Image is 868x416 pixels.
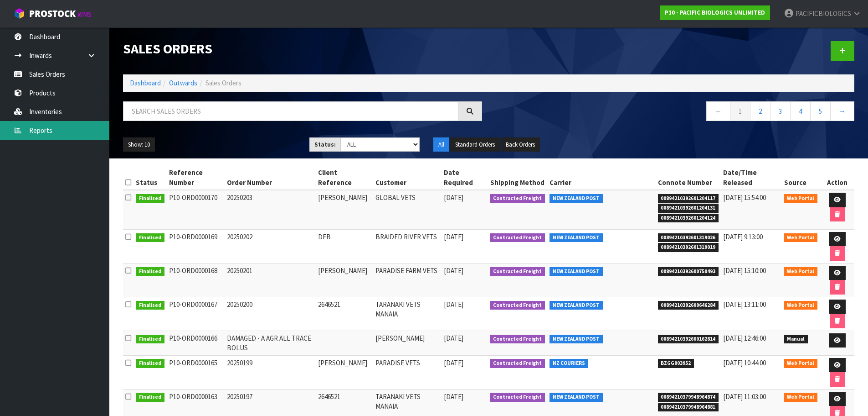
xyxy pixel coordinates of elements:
[706,101,730,121] a: ←
[373,165,442,190] th: Customer
[723,358,766,367] span: [DATE] 10:44:00
[136,359,164,368] span: Finalised
[316,165,373,190] th: Client Reference
[136,335,164,344] span: Finalised
[550,267,603,276] span: NEW ZEALAND POST
[658,403,719,412] span: 00894210379948964881
[723,392,766,401] span: [DATE] 11:03:00
[490,233,545,242] span: Contracted Freight
[136,301,164,310] span: Finalised
[373,331,442,355] td: [PERSON_NAME]
[784,267,818,276] span: Web Portal
[444,232,463,241] span: [DATE]
[442,165,488,190] th: Date Required
[444,300,463,309] span: [DATE]
[444,193,463,202] span: [DATE]
[658,301,719,310] span: 00894210392600646284
[550,393,603,402] span: NEW ZEALAND POST
[29,8,76,20] span: ProStock
[658,233,719,242] span: 00894210392601319026
[123,137,155,152] button: Show: 10
[784,194,818,203] span: Web Portal
[316,190,373,229] td: [PERSON_NAME]
[225,331,316,355] td: DAMAGED - A AGR ALL TRACE BOLUS
[167,165,225,190] th: Reference Number
[373,229,442,263] td: BRAIDED RIVER VETS
[790,101,811,121] a: 4
[77,10,92,19] small: WMS
[490,267,545,276] span: Contracted Freight
[810,101,831,121] a: 5
[444,334,463,342] span: [DATE]
[550,233,603,242] span: NEW ZEALAND POST
[820,165,854,190] th: Action
[658,393,719,402] span: 00894210379948964874
[225,229,316,263] td: 20250202
[225,297,316,331] td: 20250200
[750,101,770,121] a: 2
[796,9,851,18] span: PACIFICBIOLOGICS
[373,190,442,229] td: GLOBAL VETS
[550,194,603,203] span: NEW ZEALAND POST
[136,267,164,276] span: Finalised
[550,359,588,368] span: NZ COURIERS
[723,334,766,342] span: [DATE] 12:46:00
[547,165,656,190] th: Carrier
[784,359,818,368] span: Web Portal
[723,193,766,202] span: [DATE] 15:54:00
[501,137,540,152] button: Back Orders
[316,355,373,389] td: [PERSON_NAME]
[136,393,164,402] span: Finalised
[784,335,808,344] span: Manual
[167,190,225,229] td: P10-ORD0000170
[658,243,719,252] span: 00894210392601319019
[225,263,316,297] td: 20250201
[770,101,791,121] a: 3
[167,229,225,263] td: P10-ORD0000169
[167,355,225,389] td: P10-ORD0000165
[433,137,449,152] button: All
[658,335,719,344] span: 00894210392600162814
[723,300,766,309] span: [DATE] 13:11:00
[784,233,818,242] span: Web Portal
[205,79,241,87] span: Sales Orders
[490,359,545,368] span: Contracted Freight
[658,214,719,223] span: 00894210392601204124
[782,165,820,190] th: Source
[490,393,545,402] span: Contracted Freight
[550,335,603,344] span: NEW ZEALAND POST
[167,297,225,331] td: P10-ORD0000167
[136,194,164,203] span: Finalised
[14,8,25,19] img: cube-alt.png
[658,204,719,213] span: 00894210392601204131
[488,165,548,190] th: Shipping Method
[225,355,316,389] td: 20250199
[123,41,482,56] h1: Sales Orders
[373,355,442,389] td: PARADISE VETS
[550,301,603,310] span: NEW ZEALAND POST
[721,165,782,190] th: Date/Time Released
[658,267,719,276] span: 00894210392600750493
[830,101,854,121] a: →
[373,263,442,297] td: PARADISE FARM VETS
[658,359,694,368] span: BZGG003952
[123,101,458,121] input: Search sales orders
[490,194,545,203] span: Contracted Freight
[444,358,463,367] span: [DATE]
[444,392,463,401] span: [DATE]
[316,229,373,263] td: DEB
[167,331,225,355] td: P10-ORD0000166
[225,165,316,190] th: Order Number
[134,165,167,190] th: Status
[373,297,442,331] td: TARANAKI VETS MANAIA
[658,194,719,203] span: 00894210392601204117
[450,137,500,152] button: Standard Orders
[444,266,463,275] span: [DATE]
[169,79,197,87] a: Outwards
[316,297,373,331] td: 2646521
[656,165,721,190] th: Connote Number
[136,233,164,242] span: Finalised
[490,335,545,344] span: Contracted Freight
[314,141,336,148] strong: Status:
[167,263,225,297] td: P10-ORD0000168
